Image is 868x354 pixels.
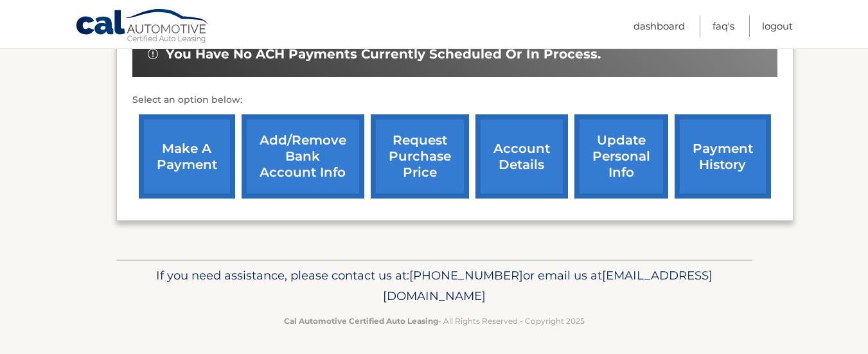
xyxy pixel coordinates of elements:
[242,114,364,199] a: Add/Remove bank account info
[475,114,568,199] a: account details
[371,114,469,199] a: request purchase price
[75,8,210,46] a: Cal Automotive
[409,268,523,283] span: [PHONE_NUMBER]
[713,15,734,37] a: FAQ's
[675,114,771,199] a: payment history
[139,114,235,199] a: make a payment
[125,265,744,306] p: If you need assistance, please contact us at: or email us at
[762,15,793,37] a: Logout
[148,49,158,59] img: alert-white.svg
[125,314,744,328] p: - All Rights Reserved - Copyright 2025
[284,316,438,326] strong: Cal Automotive Certified Auto Leasing
[574,114,668,199] a: update personal info
[132,93,777,108] p: Select an option below:
[633,15,685,37] a: Dashboard
[383,268,713,303] span: [EMAIL_ADDRESS][DOMAIN_NAME]
[166,46,601,62] span: You have no ACH payments currently scheduled or in process.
